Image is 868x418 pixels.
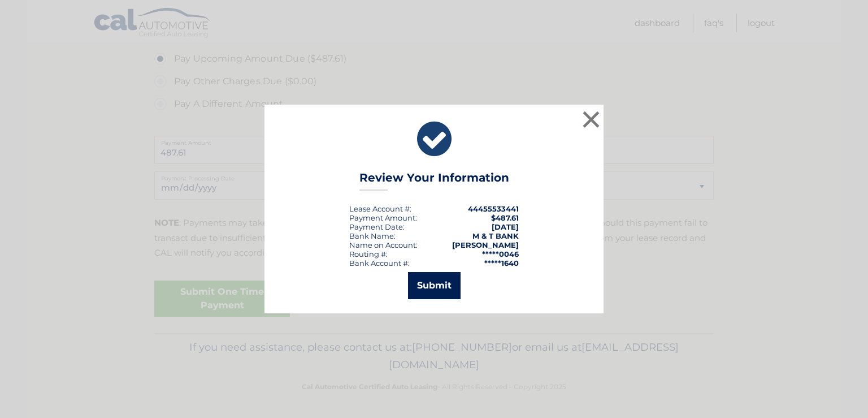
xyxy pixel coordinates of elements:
strong: [PERSON_NAME] [452,240,519,249]
strong: 44455533441 [468,204,519,213]
span: [DATE] [492,222,519,231]
div: Payment Amount: [349,213,417,222]
div: Bank Name: [349,231,396,240]
button: × [580,108,602,131]
div: Bank Account #: [349,258,410,268]
div: : [349,222,405,231]
div: Routing #: [349,249,388,258]
h3: Review Your Information [359,171,509,191]
button: Submit [408,272,461,299]
strong: M & T BANK [472,231,519,240]
span: $487.61 [491,213,519,222]
div: Name on Account: [349,240,418,249]
div: Lease Account #: [349,204,411,213]
span: Payment Date [349,222,403,231]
